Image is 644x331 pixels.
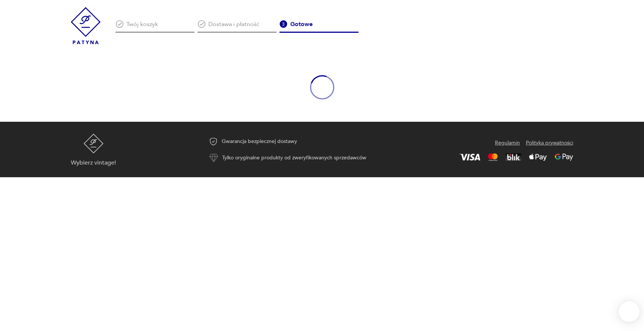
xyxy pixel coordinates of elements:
[460,154,480,160] img: Visa
[116,20,123,28] img: Ikona
[222,137,297,146] p: Gwarancja bezpiecznej dostawy
[280,20,287,28] img: Ikona
[71,7,101,44] img: Patyna - sklep z meblami i dekoracjami vintage
[71,160,116,165] p: Wybierz vintage!
[83,134,104,153] img: Patyna - sklep z meblami i dekoracjami vintage
[198,20,205,28] img: Ikona
[209,137,218,146] img: Ikona gwarancji
[488,153,498,161] img: Mastercard
[495,139,520,147] a: Regulamin
[619,301,640,322] iframe: Smartsupp widget button
[116,20,195,33] div: Twój koszyk
[198,20,277,33] div: Dostawa i płatność
[209,153,218,162] img: Ikona autentyczności
[529,153,547,161] img: Apple Pay
[280,20,359,33] div: Gotowe
[505,153,521,161] img: BLIK
[555,153,573,161] img: Google Pay
[222,154,366,162] p: Tylko oryginalne produkty od zweryfikowanych sprzedawców
[526,139,573,147] a: Polityka prywatności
